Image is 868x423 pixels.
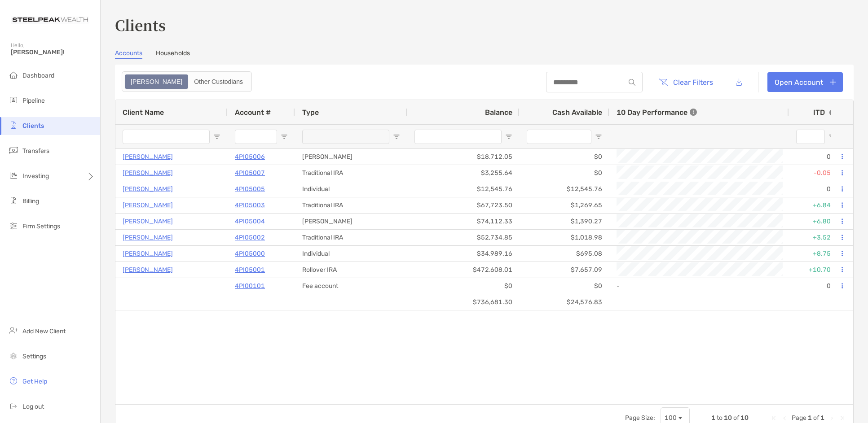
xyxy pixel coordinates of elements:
[8,145,19,156] img: transfers icon
[8,350,19,361] img: settings icon
[8,95,19,105] img: pipeline icon
[123,264,173,275] a: [PERSON_NAME]
[295,262,407,278] div: Rollover IRA
[235,130,277,144] input: Account # Filter Input
[235,183,265,195] a: 4PI05005
[796,130,825,144] input: ITD Filter Input
[717,414,723,422] span: to
[813,414,819,422] span: of
[22,378,47,385] span: Get Help
[8,401,19,411] img: logout icon
[407,214,520,229] div: $74,112.33
[520,149,609,165] div: $0
[789,165,843,181] div: -0.05%
[22,197,39,205] span: Billing
[789,149,843,165] div: 0%
[781,414,788,422] div: Previous Page
[808,414,812,422] span: 1
[407,294,520,310] div: $736,681.30
[295,214,407,229] div: [PERSON_NAME]
[295,165,407,181] div: Traditional IRA
[792,414,806,422] span: Page
[156,49,190,59] a: Households
[407,262,520,278] div: $472,608.01
[711,414,715,422] span: 1
[123,130,210,144] input: Client Name Filter Input
[407,149,520,165] div: $18,712.05
[22,147,49,155] span: Transfers
[189,75,248,88] div: Other Custodians
[393,133,400,140] button: Open Filter Menu
[295,230,407,245] div: Traditional IRA
[8,120,19,131] img: clients icon
[789,197,843,213] div: +6.84%
[828,133,836,140] button: Open Filter Menu
[295,278,407,294] div: Fee account
[407,181,520,197] div: $12,545.76
[828,414,835,422] div: Next Page
[302,108,319,117] span: Type
[740,414,749,422] span: 10
[724,414,732,422] span: 10
[617,100,697,124] div: 10 Day Performance
[235,200,265,211] a: 4PI05003
[281,133,288,140] button: Open Filter Menu
[520,246,609,262] div: $695.08
[123,151,173,162] a: [PERSON_NAME]
[123,167,173,179] a: [PERSON_NAME]
[235,232,265,243] a: 4PI05002
[11,4,89,36] img: Zoe Logo
[123,232,173,243] p: [PERSON_NAME]
[295,181,407,197] div: Individual
[527,130,591,144] input: Cash Available Filter Input
[520,197,609,213] div: $1,269.65
[8,220,19,231] img: firm-settings icon
[520,230,609,245] div: $1,018.98
[839,414,846,422] div: Last Page
[22,353,46,360] span: Settings
[767,72,843,92] a: Open Account
[22,122,44,130] span: Clients
[414,130,502,144] input: Balance Filter Input
[789,230,843,245] div: +3.52%
[407,197,520,213] div: $67,723.50
[8,70,19,80] img: dashboard icon
[8,375,19,386] img: get-help icon
[8,170,19,181] img: investing icon
[789,214,843,229] div: +6.80%
[407,230,520,245] div: $52,734.85
[235,280,265,292] a: 4PI00101
[789,246,843,262] div: +8.75%
[520,262,609,278] div: $7,657.09
[520,278,609,294] div: $0
[115,14,854,35] h3: Clients
[123,216,173,227] a: [PERSON_NAME]
[595,133,602,140] button: Open Filter Menu
[8,325,19,336] img: add_new_client icon
[789,181,843,197] div: 0%
[665,414,677,422] div: 100
[235,151,265,162] a: 4PI05006
[123,200,173,211] a: [PERSON_NAME]
[770,414,777,422] div: First Page
[552,108,602,117] span: Cash Available
[235,264,265,275] p: 4PI05001
[235,248,265,259] a: 4PI05000
[520,181,609,197] div: $12,545.76
[520,165,609,181] div: $0
[520,294,609,310] div: $24,576.83
[123,248,173,259] a: [PERSON_NAME]
[22,222,60,230] span: Firm Settings
[295,149,407,165] div: [PERSON_NAME]
[789,262,843,278] div: +10.70%
[789,278,843,294] div: 0%
[629,79,635,86] img: input icon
